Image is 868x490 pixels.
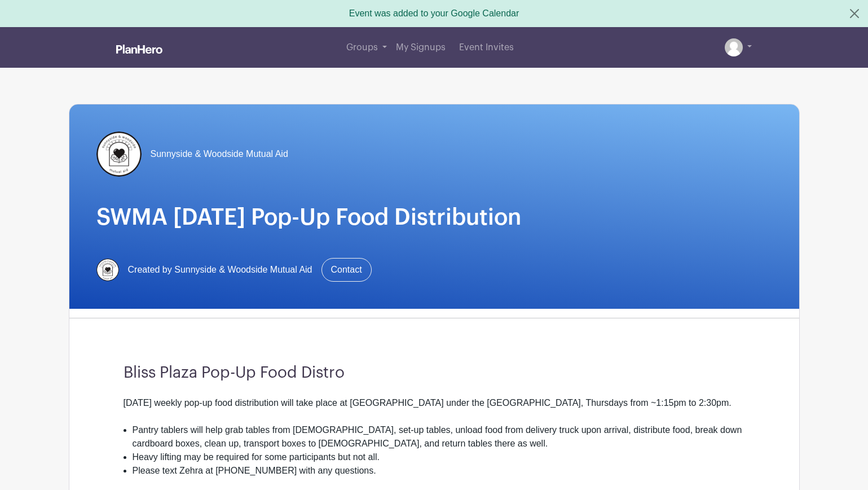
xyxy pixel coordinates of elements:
li: Pantry tablers will help grab tables from [DEMOGRAPHIC_DATA], set-up tables, unload food from del... [133,423,745,450]
h1: SWMA [DATE] Pop-Up Food Distribution [96,204,772,231]
span: Groups [346,43,378,52]
img: 256.png [96,132,142,177]
a: My Signups [391,27,450,68]
span: Event Invites [459,43,514,52]
a: Contact [321,258,372,282]
li: Please text Zehra at [PHONE_NUMBER] with any questions. [133,464,745,478]
img: logo_white-6c42ec7e38ccf1d336a20a19083b03d10ae64f83f12c07503d8b9e83406b4c7d.svg [116,45,162,54]
span: Created by Sunnyside & Woodside Mutual Aid [128,263,312,277]
span: Sunnyside & Woodside Mutual Aid [151,147,288,161]
h3: Bliss Plaza Pop-Up Food Distro [124,364,745,383]
li: Heavy lifting may be required for some participants but not all. [133,450,745,464]
a: Groups [342,27,392,68]
div: [DATE] weekly pop-up food distribution will take place at [GEOGRAPHIC_DATA] under the [GEOGRAPHIC... [124,396,745,423]
img: 256.png [96,259,119,281]
span: My Signups [396,43,446,52]
a: Event Invites [455,27,518,68]
img: default-ce2991bfa6775e67f084385cd625a349d9dcbb7a52a09fb2fda1e96e2d18dcdb.png [725,38,743,56]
